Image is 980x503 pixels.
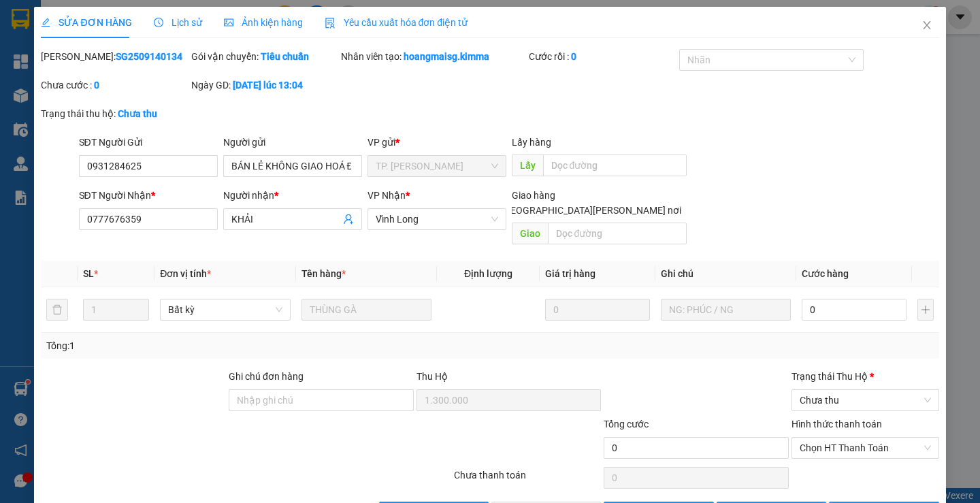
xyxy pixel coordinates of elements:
span: clock-circle [154,18,163,27]
span: [GEOGRAPHIC_DATA][PERSON_NAME] nơi [495,203,687,218]
b: 0 [94,80,99,91]
input: 0 [545,299,650,321]
div: Trạng thái Thu Hộ [791,369,939,384]
span: Vĩnh Long [376,209,498,229]
span: Lấy hàng [512,137,551,148]
label: Hình thức thanh toán [791,419,882,429]
span: close [921,20,932,31]
span: Chưa thu [800,390,931,410]
div: Người nhận [223,188,362,203]
label: Ghi chú đơn hàng [229,371,304,382]
img: icon [325,18,336,29]
div: Ngày GD: [191,78,339,93]
div: SĐT Người Gửi [79,135,218,150]
span: Giao hàng [512,190,555,201]
span: Yêu cầu xuất hóa đơn điện tử [325,17,468,28]
span: Lấy [512,155,543,176]
button: Close [908,7,946,45]
span: Giá trị hàng [545,268,595,279]
span: VP Nhận [367,190,406,201]
span: TP. Hồ Chí Minh [376,156,498,176]
b: Tiêu chuẩn [261,51,309,62]
div: Trạng thái thu hộ: [41,106,226,121]
span: Đơn vị tính [160,268,211,279]
span: edit [41,18,50,27]
b: hoangmaisg.kimma [404,51,489,62]
div: Gói vận chuyển: [191,49,339,64]
b: Chưa thu [118,108,157,119]
span: Tên hàng [301,268,346,279]
span: user-add [343,214,354,225]
div: Tổng: 1 [46,338,379,353]
span: Bất kỳ [168,299,282,320]
span: SỬA ĐƠN HÀNG [41,17,131,28]
th: Ghi chú [655,261,796,287]
span: SL [83,268,94,279]
div: Cước rồi : [529,49,676,64]
input: VD: Bàn, Ghế [301,299,431,321]
div: Chưa cước : [41,78,189,93]
input: Dọc đường [548,223,687,244]
span: Định lượng [464,268,512,279]
input: Ghi Chú [661,299,791,321]
div: VP gửi [367,135,506,150]
span: Lịch sử [154,17,202,28]
div: Người gửi [223,135,362,150]
button: delete [46,299,68,321]
span: Thu Hộ [416,371,448,382]
span: Ảnh kiện hàng [224,17,303,28]
span: picture [224,18,233,27]
b: SG2509140134 [116,51,182,62]
input: Dọc đường [543,155,687,176]
input: Ghi chú đơn hàng [229,389,414,411]
span: Giao [512,223,548,244]
div: Nhân viên tạo: [341,49,526,64]
span: Chọn HT Thanh Toán [800,438,931,458]
span: Tổng cước [604,419,649,429]
b: 0 [571,51,576,62]
div: Chưa thanh toán [453,468,603,491]
span: Cước hàng [802,268,849,279]
b: [DATE] lúc 13:04 [233,80,303,91]
div: [PERSON_NAME]: [41,49,189,64]
div: SĐT Người Nhận [79,188,218,203]
button: plus [917,299,934,321]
